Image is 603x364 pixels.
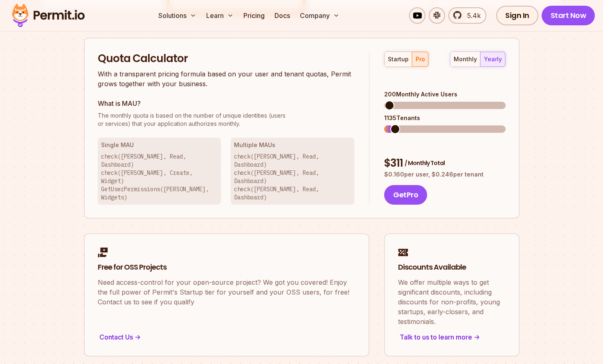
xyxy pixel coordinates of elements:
[98,51,355,66] h2: Quota Calculator
[234,141,351,149] h3: Multiple MAUs
[101,141,218,149] h3: Single MAU
[84,233,369,357] a: Free for OSS ProjectsNeed access-control for your open-source project? We got you covered! Enjoy ...
[98,112,355,120] span: The monthly quota is based on the number of unique identities (users
[496,6,538,25] a: Sign In
[98,262,355,272] h2: Free for OSS Projects
[384,185,427,205] button: GetPro
[454,55,477,63] div: monthly
[271,7,293,24] a: Docs
[448,7,486,24] a: 5.4k
[384,156,505,171] div: $ 311
[98,112,355,128] p: or services) that your application authorizes monthly.
[101,152,218,201] p: check([PERSON_NAME], Read, Dashboard) check([PERSON_NAME], Create, Widget) GetUserPermissions([PE...
[462,11,481,20] span: 5.4k
[98,277,355,307] p: Need access-control for your open-source project? We got you covered! Enjoy the full power of Per...
[398,331,506,343] div: Talk to us to learn more
[98,331,355,343] div: Contact Us
[384,170,505,179] p: $ 0.160 per user, $ 0.246 per tenant
[203,7,237,24] button: Learn
[234,152,351,201] p: check([PERSON_NAME], Read, Dashboard) check([PERSON_NAME], Read, Dashboard) check([PERSON_NAME], ...
[297,7,343,24] button: Company
[135,332,141,342] span: ->
[155,7,200,24] button: Solutions
[384,233,520,357] a: Discounts AvailableWe offer multiple ways to get significant discounts, including discounts for n...
[398,262,506,272] h2: Discounts Available
[398,277,506,326] p: We offer multiple ways to get significant discounts, including discounts for non-profits, young s...
[542,6,595,25] a: Start Now
[405,159,445,167] span: / Monthly Total
[98,98,355,108] h3: What is MAU?
[240,7,268,24] a: Pricing
[388,55,409,63] div: startup
[384,114,505,122] div: 1135 Tenants
[474,332,480,342] span: ->
[98,69,355,89] p: With a transparent pricing formula based on your user and tenant quotas, Permit grows together wi...
[384,90,505,98] div: 200 Monthly Active Users
[8,2,88,29] img: Permit logo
